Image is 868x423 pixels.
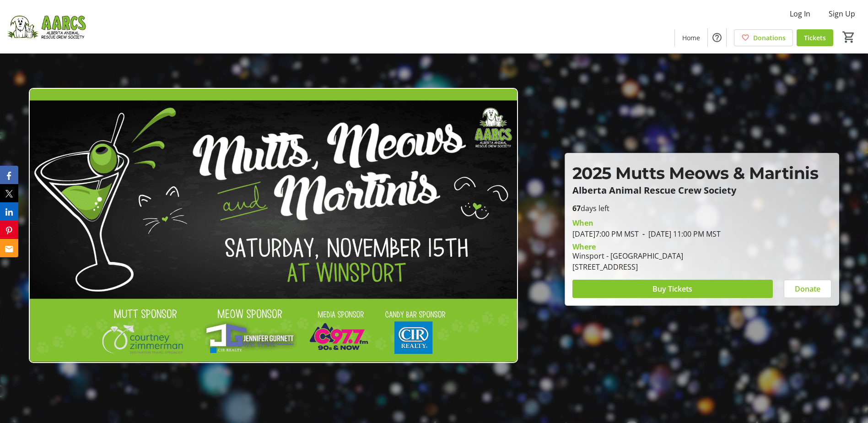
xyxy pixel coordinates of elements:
[572,185,831,195] p: Alberta Animal Rescue Crew Society
[804,33,826,43] span: Tickets
[572,280,773,298] button: Buy Tickets
[572,229,639,239] span: [DATE] 7:00 PM MST
[572,217,593,228] div: When
[795,283,820,294] span: Donate
[572,203,831,214] p: days left
[784,280,831,298] button: Donate
[790,8,810,19] span: Log In
[572,261,683,272] div: [STREET_ADDRESS]
[652,283,692,294] span: Buy Tickets
[5,4,87,49] img: Alberta Animal Rescue Crew Society's Logo
[708,28,726,47] button: Help
[572,163,819,183] span: 2025 Mutts Meows & Martinis
[29,88,518,363] img: Campaign CTA Media Photo
[572,250,683,261] div: Winsport - [GEOGRAPHIC_DATA]
[753,33,786,43] span: Donations
[734,29,793,46] a: Donations
[675,29,707,46] a: Home
[639,229,648,239] span: -
[782,6,818,21] button: Log In
[639,229,721,239] span: [DATE] 11:00 PM MST
[682,33,700,43] span: Home
[572,203,581,213] span: 67
[821,6,863,21] button: Sign Up
[841,29,857,45] button: Cart
[829,8,855,19] span: Sign Up
[797,29,833,46] a: Tickets
[572,243,596,250] div: Where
